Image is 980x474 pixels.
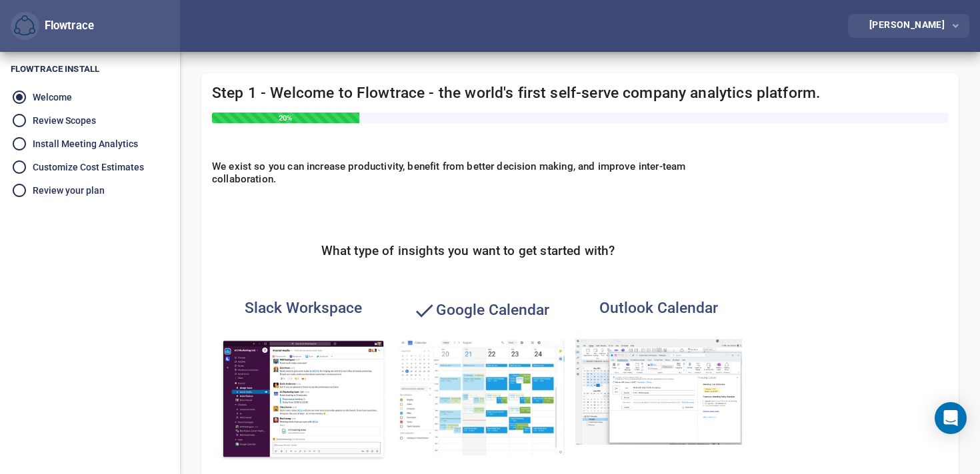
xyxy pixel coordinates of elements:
img: Slack Workspace analytics [220,339,387,461]
div: Flowtrace [11,12,94,41]
h4: Step 1 - Welcome to Flowtrace - the world's first self-serve company analytics platform. [212,84,948,123]
h4: Outlook Calendar [575,299,742,317]
h5: What type of insights you want to get started with? [321,244,615,259]
h4: Google Calendar [398,299,565,322]
button: [PERSON_NAME] [848,14,969,39]
div: Open Intercom Messenger [935,402,967,434]
h4: Slack Workspace [220,299,387,317]
div: 20% [212,113,359,123]
img: Google Calendar analytics [398,339,565,455]
div: [PERSON_NAME] [869,20,950,29]
button: Slack WorkspaceSlack Workspace analytics [212,291,395,469]
button: Outlook CalendarOutlook Calendar analytics [567,291,750,453]
img: Outlook Calendar analytics [575,339,742,445]
h6: We exist so you can increase productivity, benefit from better decision making, and improve inter... [212,160,724,184]
button: Google CalendarGoogle Calendar analytics [390,291,573,463]
div: Flowtrace [39,18,94,34]
img: Flowtrace [14,15,35,37]
button: Flowtrace [11,12,39,41]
